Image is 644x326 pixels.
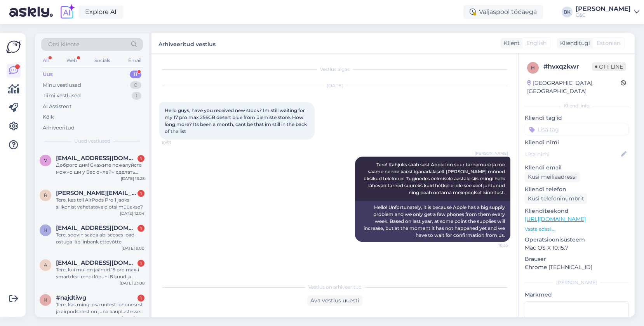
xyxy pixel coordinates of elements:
[44,157,47,163] span: v
[525,244,628,252] p: Mac OS X 10.15.7
[48,40,79,48] span: Otsi kliente
[525,226,628,233] p: Vaata edasi ...
[525,291,628,299] p: Märkmed
[43,103,71,110] div: AI Assistent
[525,207,628,215] p: Klienditeekond
[576,6,631,12] div: [PERSON_NAME]
[44,262,47,268] span: A
[525,138,628,147] p: Kliendi nimi
[43,124,75,132] div: Arhiveeritud
[525,193,587,204] div: Küsi telefoninumbrit
[307,295,362,306] div: Ava vestlus uuesti
[308,284,362,291] span: Vestlus on arhiveeritud
[364,162,506,195] span: Tere! Kahjuks saab sest Applel on suur tarnemure ja me saame nende käest iganädalaselt [PERSON_NA...
[576,12,631,18] div: C&C
[74,138,110,145] span: Uued vestlused
[41,55,50,66] div: All
[138,225,144,232] div: 1
[44,192,47,198] span: r
[525,279,628,286] div: [PERSON_NAME]
[159,66,510,73] div: Vestlus algas
[130,71,141,78] div: 11
[557,39,590,47] div: Klienditugi
[525,114,628,122] p: Kliendi tag'id
[531,65,535,71] span: h
[355,201,510,242] div: Hello! Unfortunately, it is because Apple has a big supply problem and we only get a few phones f...
[56,155,137,162] span: vitales1993@gmail.com
[56,224,137,231] span: Hsjan@gmail.com
[525,216,586,223] a: [URL][DOMAIN_NAME]
[78,5,123,19] a: Explore AI
[165,107,308,134] span: Hello guys, have you received new stock? Im still waiting for my 17 pro max 256GB desert blue fro...
[525,102,628,109] div: Kliendi info
[525,236,628,244] p: Operatsioonisüsteem
[525,150,620,159] input: Lisa nimi
[562,7,573,17] div: BK
[138,155,144,162] div: 1
[597,39,620,47] span: Estonian
[43,92,81,100] div: Tiimi vestlused
[475,150,508,156] span: [PERSON_NAME]
[43,71,53,78] div: Uus
[525,164,628,172] p: Kliendi email
[56,190,137,197] span: roger@bolt.ee
[56,162,144,176] div: Доброго дня! Скажите пожалуйста можно ши у Вас онлайн сделать предзаказ на Iphone 17 Pro Max?
[159,82,510,89] div: [DATE]
[463,5,543,19] div: Väljaspool tööaega
[138,190,144,197] div: 1
[525,255,628,263] p: Brauser
[56,266,144,280] div: Tere, kui mul on jäänud 15 pro max-i smartdeal rendi lõpuni 8 kuud ja sooviks kohe välja osta, si...
[120,210,144,216] div: [DATE] 12:04
[525,263,628,271] p: Chrome [TECHNICAL_ID]
[59,4,75,20] img: explore-ai
[93,55,112,66] div: Socials
[527,79,621,95] div: [GEOGRAPHIC_DATA], [GEOGRAPHIC_DATA]
[56,231,144,245] div: Tere, soovin saada abi seoses ipad ostuga läbi inbank ettevõtte
[56,197,144,210] div: Tere, kas teil AirPods Pro 1 jaoks silikonist vahetatavaid otsi müüakse?
[158,38,216,48] label: Arhiveeritud vestlus
[162,140,191,146] span: 10:33
[501,39,520,47] div: Klient
[65,55,78,66] div: Web
[56,294,86,301] span: #najdtiwg
[525,172,580,182] div: Küsi meiliaadressi
[525,185,628,193] p: Kliendi telefon
[56,259,137,266] span: Andervaruskin@gmail.com
[576,6,639,18] a: [PERSON_NAME]C&C
[127,55,143,66] div: Email
[120,280,144,286] div: [DATE] 23:08
[592,62,626,71] span: Offline
[479,242,508,248] span: 10:35
[43,81,81,89] div: Minu vestlused
[132,92,141,100] div: 1
[6,40,21,54] img: Askly Logo
[122,245,144,251] div: [DATE] 9:00
[121,176,144,181] div: [DATE] 13:28
[43,113,54,121] div: Kõik
[543,62,592,71] div: # hvxqzkwr
[56,301,144,315] div: Tere, kas mingi osa uutest iphonesest ja airpodsidest on juba kauplustesse jõudnud?
[122,315,144,321] div: [DATE] 16:21
[44,227,47,233] span: H
[138,295,144,302] div: 1
[130,81,141,89] div: 0
[138,260,144,267] div: 1
[525,124,628,135] input: Lisa tag
[44,297,47,303] span: n
[526,39,547,47] span: English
